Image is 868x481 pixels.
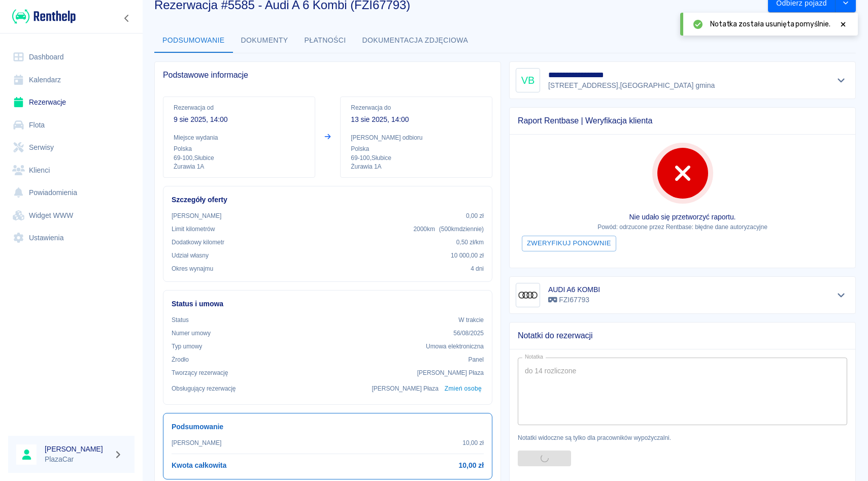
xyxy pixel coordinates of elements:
p: Nie udało się przetworzyć raportu. [518,212,847,222]
p: Powód: odrzucone przez Rentbase: błędne dane autoryzacyjne [518,222,847,232]
a: Flota [8,114,135,137]
button: Podsumowanie [154,28,233,53]
p: [PERSON_NAME] Płaza [372,384,439,393]
p: Dodatkowy kilometr [172,238,224,247]
p: Żurawia 1A [351,163,482,171]
p: [PERSON_NAME] [172,211,221,220]
p: 69-100 , Słubice [174,153,305,163]
button: Zweryfikuj ponownie [522,236,616,251]
span: Notatki do rezerwacji [518,331,847,341]
p: W trakcie [458,315,484,325]
a: Rezerwacje [8,91,135,114]
h6: [PERSON_NAME] [45,444,110,454]
h6: AUDI A6 KOMBI [548,284,600,295]
p: 10,00 zł [462,438,484,447]
span: Raport Rentbase | Weryfikacja klienta [518,116,847,126]
a: Kalendarz [8,69,135,91]
a: Widget WWW [8,204,135,227]
p: Miejsce wydania [174,133,305,142]
button: Dokumenty [233,28,296,53]
a: Renthelp logo [8,8,76,25]
p: Polska [351,144,482,153]
p: Tworzący rezerwację [172,368,228,377]
p: [PERSON_NAME] Płaza [417,368,484,377]
p: Rezerwacja do [351,103,482,112]
span: Podstawowe informacje [163,70,492,80]
p: Żrodło [172,355,189,364]
h6: Podsumowanie [172,422,484,432]
img: Renthelp logo [12,8,76,25]
p: Panel [469,355,484,364]
img: Image [518,285,538,305]
p: Typ umowy [172,342,202,351]
button: Pokaż szczegóły [833,73,850,87]
p: 0,00 zł [466,211,484,220]
label: Notatka [525,353,543,361]
p: Żurawia 1A [174,163,305,171]
p: Numer umowy [172,329,211,338]
div: VB [516,68,540,92]
p: Umowa elektroniczna [426,342,484,351]
p: 4 dni [471,264,484,273]
p: Obsługujący rezerwację [172,384,236,393]
p: FZI67793 [548,295,600,305]
p: Udział własny [172,251,209,260]
button: Zmień osobę [443,381,484,396]
a: Powiadomienia [8,181,135,204]
p: PlazaCar [45,454,110,465]
button: Płatności [296,28,354,53]
h6: Status i umowa [172,299,484,309]
p: Status [172,315,189,325]
p: 2000 km [413,225,484,234]
a: Klienci [8,159,135,182]
p: [PERSON_NAME] odbioru [351,133,482,142]
h6: Kwota całkowita [172,460,226,471]
a: Serwisy [8,136,135,159]
button: Pokaż szczegóły [833,288,850,302]
p: 10 000,00 zł [451,251,484,260]
p: Notatki widoczne są tylko dla pracowników wypożyczalni. [518,433,847,442]
span: ( 500 km dziennie ) [439,226,484,233]
p: Limit kilometrów [172,225,215,234]
span: Notatka została usunięta pomyślnie. [710,19,830,29]
p: 56/08/2025 [453,329,484,338]
p: Rezerwacja od [174,103,305,112]
button: Zwiń nawigację [119,12,135,25]
h6: Szczegóły oferty [172,195,484,205]
p: Okres wynajmu [172,264,213,273]
textarea: do 14 rozliczone [525,366,840,416]
h6: 10,00 zł [459,460,484,471]
p: 13 sie 2025, 14:00 [351,114,482,125]
p: [STREET_ADDRESS] , [GEOGRAPHIC_DATA] gmina [548,80,715,91]
p: Polska [174,144,305,153]
button: Dokumentacja zdjęciowa [354,28,477,53]
p: 9 sie 2025, 14:00 [174,114,305,125]
p: [PERSON_NAME] [172,438,221,447]
p: 69-100 , Słubice [351,153,482,163]
a: Ustawienia [8,227,135,249]
p: 0,50 zł /km [456,238,484,247]
a: Dashboard [8,46,135,69]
